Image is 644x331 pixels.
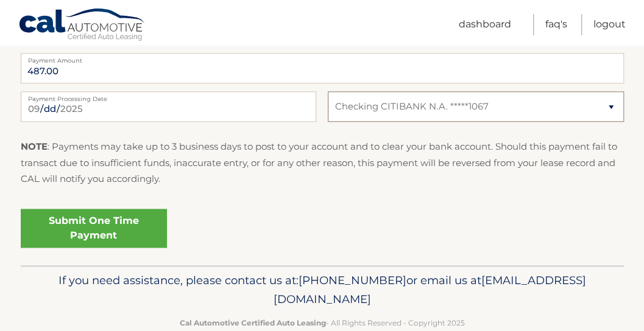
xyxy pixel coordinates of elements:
[299,273,406,287] span: [PHONE_NUMBER]
[21,53,624,63] label: Payment Amount
[18,8,146,43] a: Cal Automotive
[21,91,316,122] input: Payment Date
[545,14,567,35] a: FAQ's
[180,318,326,327] strong: Cal Automotive Certified Auto Leasing
[459,14,511,35] a: Dashboard
[21,139,624,187] p: : Payments may take up to 3 business days to post to your account and to clear your bank account....
[39,316,606,329] p: - All Rights Reserved - Copyright 2025
[21,209,167,248] a: Submit One Time Payment
[21,53,624,83] input: Payment Amount
[21,91,316,101] label: Payment Processing Date
[21,141,48,152] strong: NOTE
[593,14,626,35] a: Logout
[39,271,606,310] p: If you need assistance, please contact us at: or email us at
